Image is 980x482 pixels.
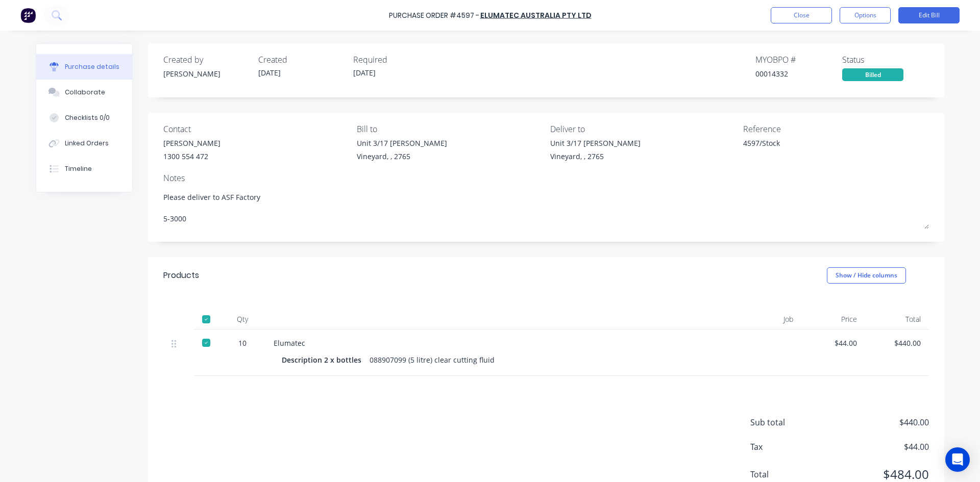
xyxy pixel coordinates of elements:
[163,123,349,135] div: Contact
[163,68,250,79] div: [PERSON_NAME]
[750,441,827,453] span: Tax
[750,468,827,480] span: Total
[357,123,543,135] div: Bill to
[353,54,440,66] div: Required
[65,88,105,97] div: Collaborate
[274,338,717,348] div: Elumatec
[163,138,220,148] div: [PERSON_NAME]
[865,309,929,329] div: Total
[550,138,641,148] div: Unit 3/17 [PERSON_NAME]
[755,68,842,79] div: 00014332
[36,54,132,80] button: Purchase details
[370,352,495,367] div: 088907099 (5 litre) clear cutting fluid
[65,139,109,148] div: Linked Orders
[743,123,929,135] div: Reference
[750,416,827,428] span: Sub total
[36,131,132,156] button: Linked Orders
[743,138,871,161] textarea: 4597/Stock
[282,352,370,367] div: Description 2 x bottles
[771,7,832,23] button: Close
[357,138,447,148] div: Unit 3/17 [PERSON_NAME]
[842,54,929,66] div: Status
[228,338,257,348] div: 10
[163,187,929,229] textarea: Please deliver to ASF Factory 5-3000
[550,123,736,135] div: Deliver to
[945,447,970,472] div: Open Intercom Messenger
[65,113,110,122] div: Checklists 0/0
[840,7,891,23] button: Options
[873,338,921,348] div: $440.00
[827,267,906,284] button: Show / Hide columns
[801,309,865,329] div: Price
[550,151,641,162] div: Vineyard, , 2765
[36,80,132,105] button: Collaborate
[827,441,929,453] span: $44.00
[163,54,250,66] div: Created by
[725,309,801,329] div: Job
[258,54,345,66] div: Created
[389,10,479,21] div: Purchase Order #4597 -
[36,156,132,182] button: Timeline
[827,416,929,428] span: $440.00
[163,151,220,162] div: 1300 554 472
[810,338,857,348] div: $44.00
[163,172,929,184] div: Notes
[842,68,903,81] div: Billed
[898,7,960,23] button: Edit Bill
[163,269,199,282] div: Products
[65,62,119,71] div: Purchase details
[65,164,92,173] div: Timeline
[357,151,447,162] div: Vineyard, , 2765
[20,8,36,23] img: Factory
[219,309,265,329] div: Qty
[755,54,842,66] div: MYOB PO #
[480,10,592,20] a: Elumatec Australia Pty Ltd
[36,105,132,131] button: Checklists 0/0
